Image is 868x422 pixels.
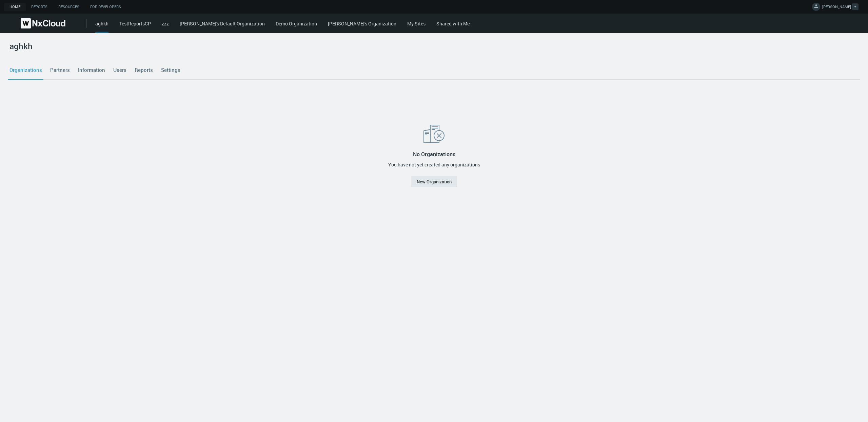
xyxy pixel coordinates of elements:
a: Reports [26,3,53,11]
a: Resources [53,3,85,11]
button: New Organization [411,176,457,187]
div: No Organizations [413,150,455,158]
a: Shared with Me [436,20,470,27]
a: Users [112,61,128,79]
a: Partners [49,61,71,79]
a: Information [77,61,106,79]
a: [PERSON_NAME]'s Default Organization [180,20,265,27]
a: [PERSON_NAME]'s Organization [328,20,396,27]
div: aghkh [95,20,108,33]
span: [PERSON_NAME] [822,4,851,12]
a: For Developers [85,3,126,11]
h2: aghkh [9,41,33,51]
img: Nx Cloud logo [21,18,65,28]
a: zzz [162,20,169,27]
a: Home [4,3,26,11]
a: Reports [133,61,154,79]
a: Settings [160,61,182,79]
a: My Sites [407,20,426,27]
div: You have not yet created any organizations [388,161,480,168]
a: Organizations [8,61,43,79]
a: TestReportsCP [119,20,151,27]
a: Demo Organization [276,20,317,27]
